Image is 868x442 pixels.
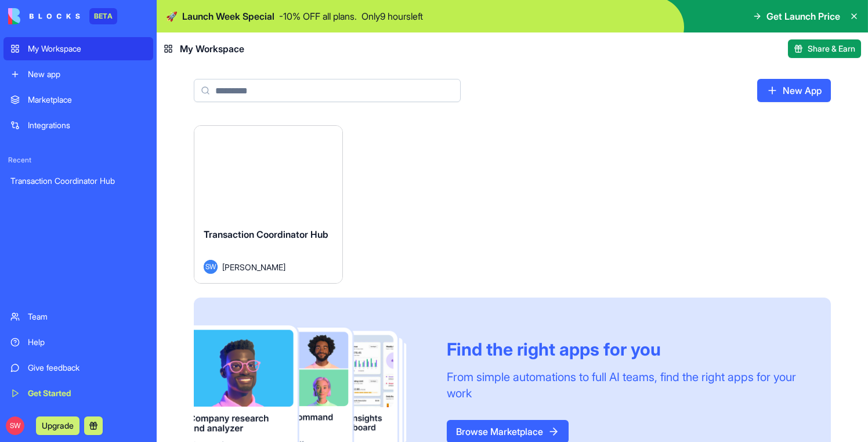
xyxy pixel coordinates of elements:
span: SW [6,416,24,435]
a: Integrations [3,114,153,137]
div: Get Started [28,387,146,399]
span: Share & Earn [808,43,855,55]
div: From simple automations to full AI teams, find the right apps for your work [447,369,803,401]
span: Recent [3,155,153,165]
span: Launch Week Special [182,9,274,23]
div: Team [28,311,146,323]
div: BETA [89,8,117,24]
div: Transaction Coordinator Hub [10,175,146,187]
div: Help [28,336,146,348]
a: Help [3,331,153,354]
button: Upgrade [36,416,79,435]
div: Marketplace [28,94,146,106]
a: New app [3,63,153,86]
span: My Workspace [180,42,244,56]
a: Get Started [3,382,153,405]
div: Find the right apps for you [447,339,803,360]
a: BETA [8,8,117,24]
span: Get Launch Price [766,9,840,23]
a: Upgrade [36,419,79,431]
div: New app [28,68,146,80]
span: Transaction Coordinator Hub [204,229,328,240]
a: My Workspace [3,37,153,60]
div: Integrations [28,119,146,131]
a: Marketplace [3,88,153,111]
button: Share & Earn [788,39,861,58]
a: Transaction Coordinator HubSW[PERSON_NAME] [194,125,343,284]
p: - 10 % OFF all plans. [279,9,357,23]
div: Give feedback [28,362,146,374]
div: My Workspace [28,43,146,55]
a: Transaction Coordinator Hub [3,169,153,193]
p: Only 9 hours left [361,9,423,23]
span: [PERSON_NAME] [222,261,285,273]
img: logo [8,8,80,24]
a: Give feedback [3,356,153,379]
span: 🚀 [166,9,178,23]
span: SW [204,260,218,274]
a: Team [3,305,153,328]
a: New App [757,79,831,102]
